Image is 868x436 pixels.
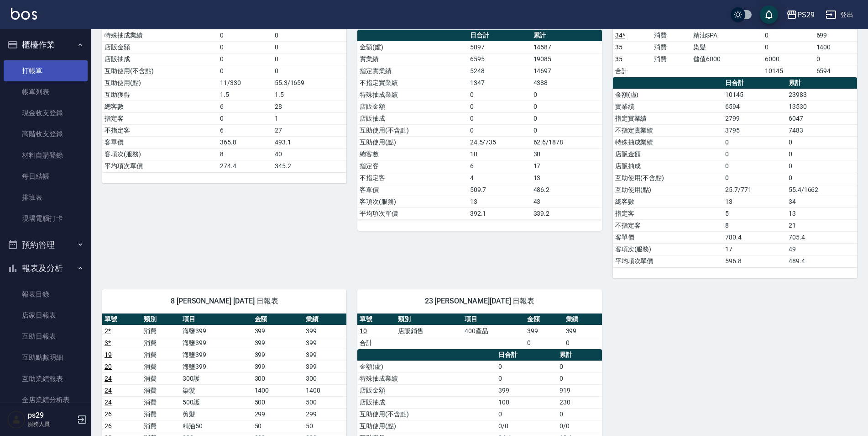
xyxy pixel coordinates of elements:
td: 0 [272,65,347,77]
td: 海鹽399 [180,349,252,361]
td: 596.8 [723,255,786,267]
td: 486.2 [531,184,602,196]
td: 海鹽399 [180,361,252,372]
a: 報表目錄 [4,284,88,305]
th: 累計 [531,30,602,42]
a: 35 [615,43,622,51]
button: save [760,5,778,24]
button: 報表及分析 [4,256,88,280]
td: 1347 [468,77,531,89]
a: 24 [105,399,112,406]
td: 339.2 [531,207,602,219]
th: 項目 [180,314,252,325]
td: 6 [218,101,272,112]
td: 4388 [531,77,602,89]
td: 互助使用(不含點) [357,124,467,136]
td: 0 [496,372,557,384]
td: 0 [218,53,272,65]
a: 26 [105,422,112,430]
td: 剪髮 [180,408,252,420]
td: 489.4 [786,255,857,267]
th: 類別 [141,314,181,325]
td: 1 [272,112,347,124]
td: 5248 [468,65,531,77]
td: 店販抽成 [357,112,467,124]
td: 消費 [141,372,181,384]
a: 20 [105,363,112,370]
a: 互助點數明細 [4,347,88,368]
td: 19085 [531,53,602,65]
td: 店販抽成 [357,396,496,408]
td: 特殊抽成業績 [102,29,218,41]
td: 儲值6000 [691,53,763,65]
td: 客項次(服務) [102,148,218,160]
td: 1.5 [272,89,347,101]
td: 2799 [723,112,786,124]
td: 300 [252,372,303,384]
button: PS29 [783,5,818,24]
td: 399 [525,325,563,337]
td: 780.4 [723,231,786,243]
td: 50 [303,420,346,432]
td: 299 [252,408,303,420]
td: 25.7/771 [723,184,786,196]
td: 10 [468,148,531,160]
span: 8 [PERSON_NAME] [DATE] 日報表 [113,297,335,306]
td: 6 [218,124,272,136]
td: 互助使用(不含點) [613,172,723,184]
td: 0 [564,337,602,349]
a: 互助業績報表 [4,368,88,389]
td: 指定客 [613,207,723,219]
td: 500護 [180,396,252,408]
td: 0 [496,361,557,372]
td: 互助獲得 [102,89,218,101]
th: 累計 [786,77,857,89]
td: 13 [723,196,786,207]
th: 日合計 [723,77,786,89]
td: 合計 [613,65,652,77]
table: a dense table [357,314,601,349]
a: 全店業績分析表 [4,389,88,410]
td: 實業績 [357,53,467,65]
td: 40 [272,148,347,160]
td: 10145 [763,65,814,77]
td: 699 [814,29,857,41]
td: 13 [786,207,857,219]
td: 店販金額 [102,41,218,53]
td: 平均項次單價 [102,160,218,172]
td: 10145 [723,89,786,101]
td: 精油50 [180,420,252,432]
th: 單號 [357,314,396,325]
td: 0 [468,124,531,136]
td: 客項次(服務) [613,243,723,255]
a: 店家日報表 [4,305,88,326]
td: 指定客 [102,112,218,124]
a: 35 [615,55,622,63]
td: 1.5 [218,89,272,101]
th: 類別 [396,314,462,325]
td: 399 [252,337,303,349]
td: 300護 [180,372,252,384]
td: 0 [786,148,857,160]
td: 21 [786,219,857,231]
td: 0 [218,112,272,124]
td: 274.4 [218,160,272,172]
a: 排班表 [4,187,88,208]
td: 0 [468,112,531,124]
td: 0 [525,337,563,349]
td: 金額(虛) [357,41,467,53]
td: 消費 [141,420,181,432]
td: 金額(虛) [357,361,496,372]
td: 特殊抽成業績 [613,136,723,148]
th: 單號 [102,314,141,325]
td: 400產品 [462,325,525,337]
a: 24 [105,387,112,394]
td: 0 [786,160,857,172]
p: 服務人員 [28,420,74,428]
td: 100 [496,396,557,408]
td: 500 [303,396,346,408]
th: 項目 [462,314,525,325]
td: 0 [814,53,857,65]
td: 不指定客 [102,124,218,136]
td: 0 [218,41,272,53]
